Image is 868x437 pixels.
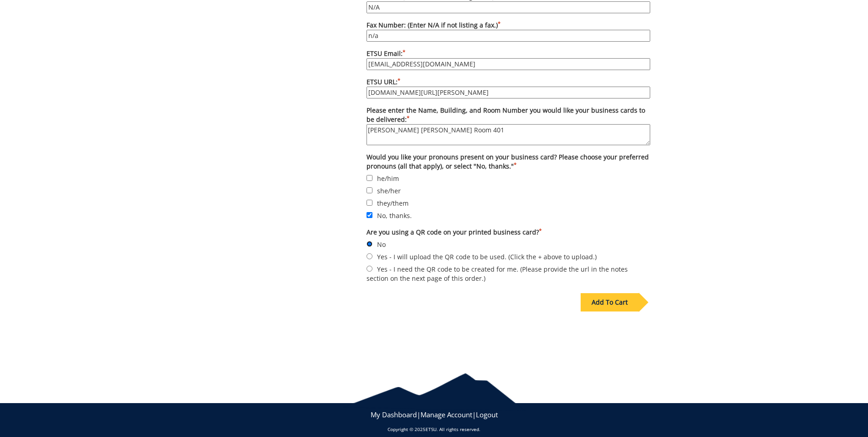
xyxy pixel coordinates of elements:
[367,153,650,171] label: Would you like your pronouns present on your business card? Please choose your preferred pronouns...
[367,175,372,181] input: he/him
[367,241,372,247] input: No
[367,58,650,70] input: ETSU Email:*
[367,1,650,13] input: Cell Phone: (Enter N/A if not listing a cell.)*
[367,87,650,98] input: ETSU URL:*
[367,187,372,193] input: she/her
[367,253,372,259] input: Yes - I will upload the QR code to be used. (Click the + above to upload.)
[367,186,650,196] label: she/her
[367,210,650,220] label: No, thanks.
[421,410,472,419] a: Manage Account
[367,239,650,249] label: No
[367,212,372,218] input: No, thanks.
[367,49,650,70] label: ETSU Email:
[371,410,417,419] a: My Dashboard
[581,293,639,311] div: Add To Cart
[367,264,650,283] label: Yes - I need the QR code to be created for me. (Please provide the url in the notes section on th...
[367,30,650,42] input: Fax Number: (Enter N/A if not listing a fax.)*
[367,124,650,145] textarea: Please enter the Name, Building, and Room Number you would like your business cards to be deliver...
[367,173,650,183] label: he/him
[367,77,650,98] label: ETSU URL:
[367,21,650,42] label: Fax Number: (Enter N/A if not listing a fax.)
[367,200,372,206] input: they/them
[367,198,650,208] label: they/them
[367,266,372,272] input: Yes - I need the QR code to be created for me. (Please provide the url in the notes section on th...
[367,106,650,145] label: Please enter the Name, Building, and Room Number you would like your business cards to be delivered:
[476,410,498,419] a: Logout
[367,228,650,237] label: Are you using a QR code on your printed business card?
[367,251,650,262] label: Yes - I will upload the QR code to be used. (Click the + above to upload.)
[426,426,437,432] a: ETSU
